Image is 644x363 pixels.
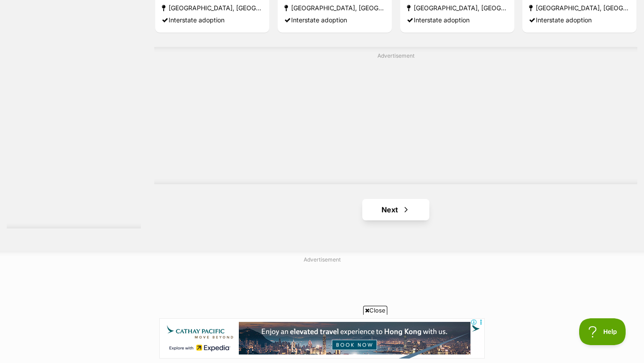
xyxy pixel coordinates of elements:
[284,2,385,14] strong: [GEOGRAPHIC_DATA], [GEOGRAPHIC_DATA]
[407,2,508,14] strong: [GEOGRAPHIC_DATA], [GEOGRAPHIC_DATA]
[162,14,263,26] div: Interstate adoption
[154,47,637,184] div: Advertisement
[154,199,637,220] nav: Pagination
[363,306,387,315] span: Close
[529,14,630,26] div: Interstate adoption
[407,14,508,26] div: Interstate adoption
[362,199,429,220] a: Next page
[159,318,485,359] iframe: Advertisement
[162,2,263,14] strong: [GEOGRAPHIC_DATA], [GEOGRAPHIC_DATA]
[579,318,626,345] iframe: Help Scout Beacon - Open
[179,63,613,175] iframe: Advertisement
[284,14,385,26] div: Interstate adoption
[529,2,630,14] strong: [GEOGRAPHIC_DATA], [GEOGRAPHIC_DATA]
